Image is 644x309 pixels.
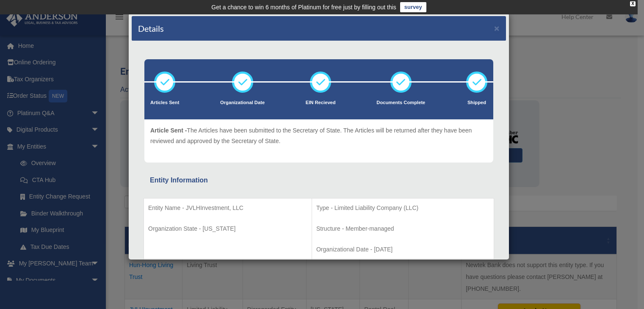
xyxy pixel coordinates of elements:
p: Structure - Member-managed [316,223,489,234]
p: Shipped [466,99,487,107]
p: Entity Name - JVLHInvestment, LLC [148,203,307,213]
p: Documents Complete [376,99,425,107]
p: The Articles have been submitted to the Secretary of State. The Articles will be returned after t... [150,125,487,146]
p: EIN Recieved [306,99,336,107]
p: Organization State - [US_STATE] [148,223,307,234]
button: × [494,24,500,33]
h4: Details [138,22,164,34]
p: Organizational Date [220,99,265,107]
a: survey [400,2,426,12]
span: Article Sent - [150,127,187,134]
p: Type - Limited Liability Company (LLC) [316,203,489,213]
div: Get a chance to win 6 months of Platinum for free just by filling out this [211,2,396,12]
div: close [630,1,636,6]
p: Organizational Date - [DATE] [316,244,489,255]
p: Articles Sent [150,99,179,107]
div: Entity Information [150,174,488,186]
